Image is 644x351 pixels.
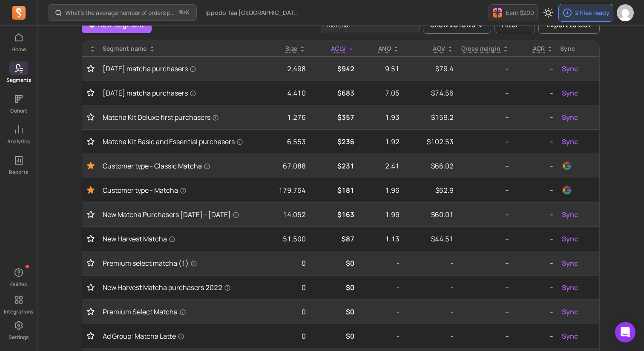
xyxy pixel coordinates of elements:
[313,331,354,341] p: $0
[103,44,251,53] div: Segment name
[406,282,454,293] p: -
[560,135,580,148] button: Sync
[533,44,545,53] p: ACR
[516,331,553,341] p: --
[560,329,580,343] button: Sync
[460,161,509,171] p: --
[361,112,400,122] p: 1.93
[558,4,613,22] button: 2 files ready
[103,88,251,98] a: [DATE] matcha purchasers
[406,136,454,147] p: $102.53
[406,185,454,195] p: $62.9
[258,282,306,293] p: 0
[86,89,96,97] button: Toggle favorite
[406,234,454,244] p: $44.51
[562,234,578,244] span: Sync
[516,185,553,195] p: --
[103,136,251,147] a: Matcha Kit Basic and Essential purchasers
[560,281,580,294] button: Sync
[9,334,29,341] p: Settings
[103,185,251,195] a: Customer type - Matcha
[361,258,400,268] p: -
[258,258,306,268] p: 0
[562,64,578,74] span: Sync
[103,258,251,268] a: Premium select matcha (1)
[562,282,578,293] span: Sync
[65,9,175,17] p: What’s the average number of orders per customer?
[103,136,243,147] span: Matcha Kit Basic and Essential purchasers
[516,307,553,317] p: --
[506,9,534,17] p: Earn $200
[7,138,30,145] p: Analytics
[361,209,400,220] p: 1.99
[11,46,26,53] p: Home
[258,209,306,220] p: 14,052
[516,136,553,147] p: --
[103,185,187,195] span: Customer type - Matcha
[103,258,197,268] span: Premium select matcha (1)
[516,282,553,293] p: --
[560,110,580,124] button: Sync
[562,307,578,317] span: Sync
[10,281,27,288] p: Guides
[313,209,354,220] p: $163
[460,185,509,195] p: --
[406,331,454,341] p: -
[433,44,445,53] p: AOV
[200,5,307,20] button: Ippodo Tea [GEOGRAPHIC_DATA] & [GEOGRAPHIC_DATA]
[258,185,306,195] p: 179,764
[361,161,400,171] p: 2.41
[560,183,574,197] button: google
[516,64,553,74] p: --
[313,282,354,293] p: $0
[285,44,297,52] span: Size
[86,307,96,316] button: Toggle favorite
[361,88,400,98] p: 7.05
[9,169,28,176] p: Reports
[461,44,501,53] p: Gross margin
[6,77,31,84] p: Segments
[86,113,96,122] button: Toggle favorite
[562,88,578,98] span: Sync
[560,86,580,100] button: Sync
[361,331,400,341] p: -
[103,161,210,171] span: Customer type - Classic Matcha
[313,112,354,122] p: $357
[460,209,509,220] p: --
[516,234,553,244] p: --
[103,331,251,341] a: Ad Group: Matcha Latte
[560,305,580,319] button: Sync
[331,44,346,52] span: ACLV
[86,332,96,340] button: Toggle favorite
[103,282,251,293] a: New Harvest Matcha purchasers 2022
[179,8,190,17] span: +
[103,209,251,220] a: New Matcha Purchasers [DATE] - [DATE]
[86,235,96,243] button: Toggle favorite
[178,8,183,18] kbd: ⌘
[562,331,578,341] span: Sync
[103,234,175,244] span: New Harvest Matcha
[562,161,572,171] img: google
[560,62,580,75] button: Sync
[10,107,27,114] p: Cohort
[258,234,306,244] p: 51,500
[406,161,454,171] p: $66.02
[86,259,96,267] button: Toggle favorite
[86,64,96,73] button: Toggle favorite
[540,4,557,21] button: Toggle dark mode
[313,161,354,171] p: $231
[313,258,354,268] p: $0
[103,234,251,244] a: New Harvest Matcha
[103,307,186,317] span: Premium Select Matcha
[313,88,354,98] p: $683
[560,256,580,270] button: Sync
[103,112,219,122] span: Matcha Kit Deluxe first purchasers
[406,88,454,98] p: $74.56
[258,112,306,122] p: 1,276
[361,282,400,293] p: -
[361,136,400,147] p: 1.92
[258,161,306,171] p: 67,088
[378,44,391,52] span: ANO
[103,112,251,122] a: Matcha Kit Deluxe first purchasers
[562,136,578,147] span: Sync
